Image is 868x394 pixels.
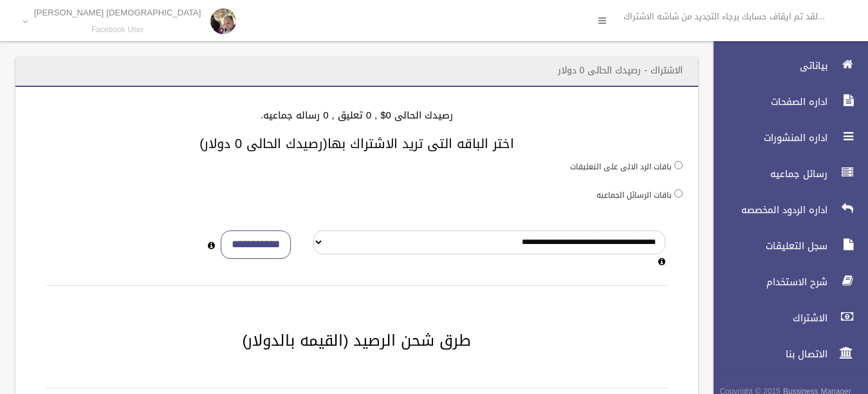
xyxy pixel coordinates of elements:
a: الاشتراك [703,304,868,332]
h4: رصيدك الحالى 0$ , 0 تعليق , 0 رساله جماعيه. [31,110,683,121]
span: سجل التعليقات [703,239,831,252]
span: رسائل جماعيه [703,167,831,180]
span: الاشتراك [703,312,831,324]
a: الاتصال بنا [703,340,868,368]
h3: اختر الباقه التى تريد الاشتراك بها(رصيدك الحالى 0 دولار) [31,136,683,151]
a: اداره الصفحات [703,88,868,116]
span: اداره الردود المخصصه [703,203,831,216]
span: بياناتى [703,59,831,72]
span: اداره الصفحات [703,95,831,108]
header: الاشتراك - رصيدك الحالى 0 دولار [542,58,698,83]
small: Facebook User [34,25,201,35]
span: شرح الاستخدام [703,276,831,288]
a: اداره المنشورات [703,124,868,152]
label: باقات الرسائل الجماعيه [596,188,672,202]
span: الاتصال بنا [703,348,831,361]
p: [DEMOGRAPHIC_DATA] [PERSON_NAME] [34,8,201,17]
a: شرح الاستخدام [703,268,868,296]
label: باقات الرد الالى على التعليقات [570,160,672,174]
a: رسائل جماعيه [703,160,868,188]
span: اداره المنشورات [703,131,831,144]
a: سجل التعليقات [703,232,868,260]
a: اداره الردود المخصصه [703,196,868,224]
h2: طرق شحن الرصيد (القيمه بالدولار) [31,332,683,349]
a: بياناتى [703,52,868,80]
